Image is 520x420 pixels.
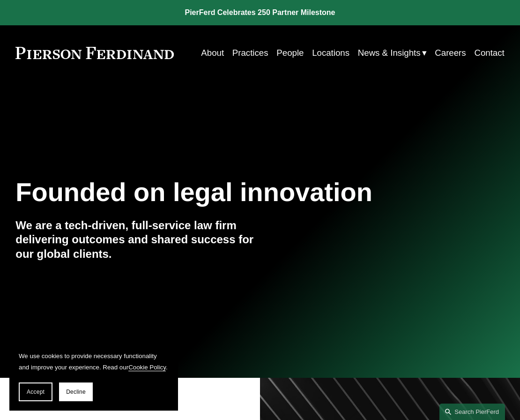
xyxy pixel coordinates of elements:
h1: Founded on legal innovation [15,177,423,207]
a: Practices [232,44,268,61]
span: Decline [66,389,86,395]
a: folder dropdown [358,44,427,61]
button: Decline [59,382,93,401]
span: News & Insights [358,45,421,61]
a: Cookie Policy [128,364,166,371]
a: People [276,44,304,61]
a: Locations [312,44,349,61]
span: Accept [27,389,45,395]
h4: We are a tech-driven, full-service law firm delivering outcomes and shared success for our global... [15,218,260,261]
a: About [201,44,224,61]
a: Careers [435,44,466,61]
a: Contact [474,44,504,61]
section: Cookie banner [9,341,178,411]
p: We use cookies to provide necessary functionality and improve your experience. Read our . [19,351,169,373]
a: Search this site [439,404,505,420]
button: Accept [19,382,52,401]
